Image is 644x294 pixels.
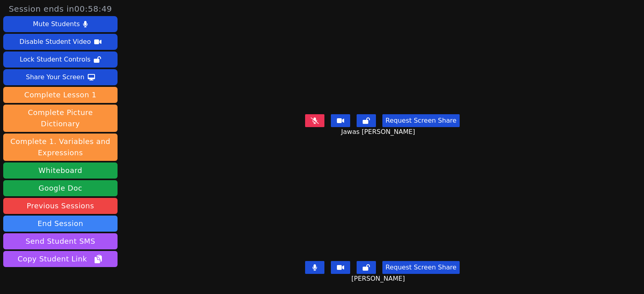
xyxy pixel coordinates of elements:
button: Copy Student Link [3,251,118,267]
button: Disable Student Video [3,34,118,50]
button: Whiteboard [3,162,118,179]
button: Complete Picture Dictionary [3,105,118,132]
button: End Session [3,216,118,232]
span: Copy Student Link [18,253,103,265]
a: Google Doc [3,180,118,196]
button: Request Screen Share [382,114,460,127]
button: Complete Lesson 1 [3,87,118,103]
div: Disable Student Video [19,35,91,48]
button: Complete 1. Variables and Expressions [3,134,118,161]
button: Mute Students [3,16,118,32]
span: [PERSON_NAME] [351,274,407,284]
button: Request Screen Share [382,261,460,274]
div: Lock Student Controls [20,53,91,66]
time: 00:58:49 [74,4,112,14]
span: Session ends in [9,3,112,14]
button: Share Your Screen [3,69,118,85]
button: Lock Student Controls [3,51,118,68]
div: Share Your Screen [26,71,85,84]
div: Mute Students [33,18,80,31]
span: Jawas [PERSON_NAME] [341,127,417,137]
a: Previous Sessions [3,198,118,214]
button: Send Student SMS [3,233,118,249]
